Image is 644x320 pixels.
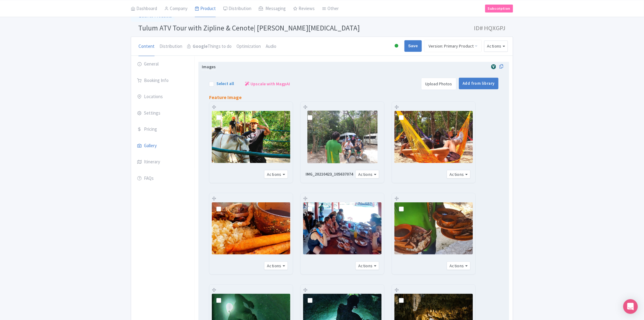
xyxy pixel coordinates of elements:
a: Audio [266,37,276,56]
a: Add from library [459,78,499,89]
a: Locations [131,88,194,105]
span: Tulum ATV Tour with Zipline & Cenote| [PERSON_NAME][MEDICAL_DATA] [138,23,360,33]
button: Actions [355,261,379,270]
button: Actions [264,261,288,270]
button: Actions [264,170,288,179]
a: Upscale with MagpAI [245,81,290,87]
a: Distribution [159,37,182,56]
a: FAQs [131,170,194,187]
img: 1280x853px 0.33 MB [394,111,473,163]
a: Upload Photos [421,78,457,90]
button: Actions [484,41,508,52]
span: Images [202,64,216,70]
a: Content [138,37,155,56]
img: 1280x853px 0.16 MB [394,202,473,255]
a: Pricing [131,121,194,138]
img: 1280x853px 0.14 MB [303,202,382,255]
a: Subscription [485,4,513,12]
a: Settings [131,105,194,122]
a: Booking Info [131,72,194,89]
a: Optimization [236,37,261,56]
img: viator-review-widget-01-363d65f17b203e82e80c83508294f9cc.svg [490,64,497,70]
a: GoogleThings to do [187,37,232,56]
a: Version: Primary Product [424,40,482,52]
div: IMG_20210423_105637074 [303,171,355,177]
input: Save [404,40,422,52]
img: 1280x853px 0.25 MB [212,111,290,163]
div: Active [394,41,400,51]
button: Actions [447,170,471,179]
div: Open Intercom Messenger [623,299,638,314]
a: Gallery [131,137,194,155]
span: Upscale with MagpAI [250,81,290,87]
a: General [131,56,194,73]
h5: Feature Image [209,95,242,100]
button: Actions [447,261,471,270]
img: 4000x3000px 5.92 MB [307,111,378,163]
img: 1280x853px 0.18 MB [212,202,290,255]
a: Itinerary [131,154,194,171]
span: ID# HQXGPJ [474,22,506,34]
strong: Google [193,43,208,50]
label: Select all [216,80,234,87]
button: Actions [355,170,379,179]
